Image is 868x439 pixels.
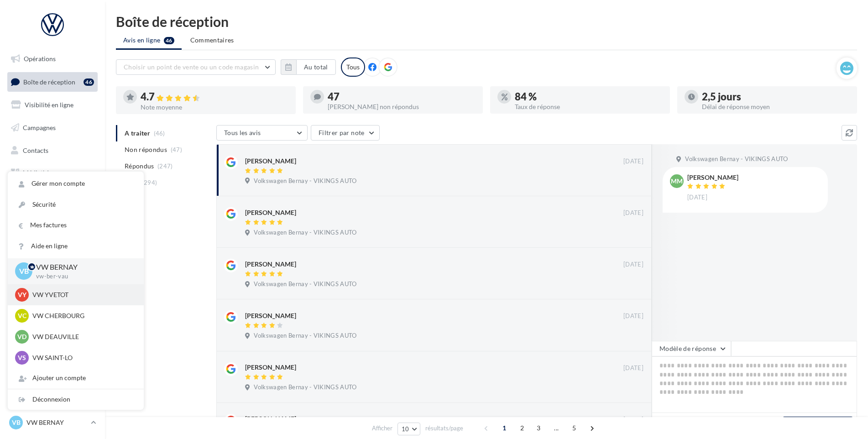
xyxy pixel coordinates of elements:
[623,209,643,217] span: [DATE]
[5,141,99,160] a: Contacts
[702,92,850,102] div: 2,5 jours
[25,101,73,109] span: Visibilité en ligne
[141,92,288,102] div: 4.7
[8,215,144,235] a: Mes factures
[5,95,99,115] a: Visibilité en ligne
[5,118,99,137] a: Campagnes
[26,418,87,427] p: VW BERNAY
[24,55,56,63] span: Opérations
[402,425,409,433] span: 10
[124,63,259,71] span: Choisir un point de vente ou un code magasin
[18,290,26,299] span: VY
[623,364,643,372] span: [DATE]
[245,363,296,372] div: [PERSON_NAME]
[224,129,261,136] span: Tous les avis
[328,104,476,110] div: [PERSON_NAME] non répondus
[171,146,182,153] span: (47)
[328,92,476,102] div: 47
[8,236,144,256] a: Aide en ligne
[567,421,581,435] span: 5
[245,157,296,166] div: [PERSON_NAME]
[254,332,356,340] span: Volkswagen Bernay - VIKINGS AUTO
[18,353,26,362] span: VS
[5,239,99,266] a: Campagnes DataOnDemand
[8,389,144,410] div: Déconnexion
[425,424,463,433] span: résultats/page
[245,414,296,423] div: [PERSON_NAME]
[245,260,296,269] div: [PERSON_NAME]
[623,261,643,269] span: [DATE]
[5,163,99,183] a: Médiathèque
[515,421,529,435] span: 2
[84,78,94,86] div: 46
[296,59,336,75] button: Au total
[23,169,60,177] span: Médiathèque
[254,229,356,237] span: Volkswagen Bernay - VIKINGS AUTO
[36,262,129,272] p: VW BERNAY
[32,353,133,362] p: VW SAINT-LO
[623,416,643,424] span: [DATE]
[142,179,157,186] span: (294)
[36,272,129,281] p: vw-ber-vau
[32,290,133,299] p: VW YVETOT
[515,92,663,102] div: 84 %
[7,414,98,431] a: VB VW BERNAY
[125,162,154,171] span: Répondus
[549,421,564,435] span: ...
[32,332,133,341] p: VW DEAUVILLE
[5,186,99,205] a: Calendrier
[8,194,144,215] a: Sécurité
[23,124,56,131] span: Campagnes
[623,312,643,320] span: [DATE]
[372,424,392,433] span: Afficher
[23,146,48,154] span: Contacts
[341,57,365,77] div: Tous
[531,421,546,435] span: 3
[5,209,99,236] a: PLV et print personnalisable
[18,311,26,320] span: VC
[652,341,731,356] button: Modèle de réponse
[397,423,421,435] button: 10
[19,266,29,277] span: VB
[671,177,683,186] span: MM
[623,157,643,166] span: [DATE]
[8,368,144,388] div: Ajouter un compte
[23,78,75,85] span: Boîte de réception
[281,59,336,75] button: Au total
[254,280,356,288] span: Volkswagen Bernay - VIKINGS AUTO
[216,125,308,141] button: Tous les avis
[245,208,296,217] div: [PERSON_NAME]
[32,311,133,320] p: VW CHERBOURG
[116,59,276,75] button: Choisir un point de vente ou un code magasin
[190,36,234,45] span: Commentaires
[687,174,738,181] div: [PERSON_NAME]
[254,177,356,185] span: Volkswagen Bernay - VIKINGS AUTO
[685,155,788,163] span: Volkswagen Bernay - VIKINGS AUTO
[116,15,857,28] div: Boîte de réception
[254,383,356,392] span: Volkswagen Bernay - VIKINGS AUTO
[5,72,99,92] a: Boîte de réception46
[141,104,288,110] div: Note moyenne
[125,145,167,154] span: Non répondus
[8,173,144,194] a: Gérer mon compte
[245,311,296,320] div: [PERSON_NAME]
[497,421,512,435] span: 1
[515,104,663,110] div: Taux de réponse
[157,162,173,170] span: (247)
[17,332,26,341] span: VD
[5,49,99,68] a: Opérations
[12,418,21,427] span: VB
[702,104,850,110] div: Délai de réponse moyen
[311,125,380,141] button: Filtrer par note
[687,193,707,202] span: [DATE]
